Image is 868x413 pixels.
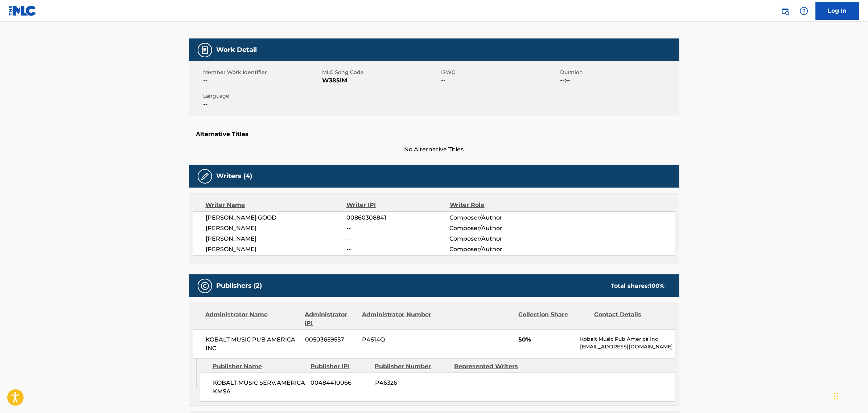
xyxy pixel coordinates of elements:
a: Public Search [778,4,793,18]
div: Collection Share [518,310,589,328]
h5: Alternative Titles [196,131,672,138]
a: Log In [816,2,859,20]
img: Writers [201,172,209,181]
div: Administrator IPI [305,310,357,328]
iframe: Chat Widget [832,378,868,413]
div: Writer Role [450,201,544,209]
span: No Alternative Titles [189,145,679,154]
span: Composer/Author [450,224,544,233]
span: ISWC [441,69,559,76]
span: P4614Q [362,335,432,344]
h5: Writers (4) [217,172,252,180]
div: Administrator Name [206,310,300,328]
span: W385IM [322,76,440,85]
p: [EMAIL_ADDRESS][DOMAIN_NAME] [580,343,675,351]
div: Publisher Name [213,362,305,371]
span: [PERSON_NAME] GOOD [206,213,347,222]
div: Drag [834,385,838,407]
span: -- [441,76,559,85]
h5: Publishers (2) [217,282,262,290]
span: 50% [518,335,575,344]
span: KOBALT MUSIC SERV.AMERICA KMSA [213,379,305,396]
div: Writer IPI [346,201,450,209]
div: Administrator Number [362,310,432,328]
span: Composer/Author [450,213,544,222]
img: help [800,7,809,15]
span: MLC Song Code [322,69,440,76]
div: Represented Writers [454,362,528,371]
div: Total shares: [611,282,665,290]
span: P46326 [375,379,449,387]
span: 100 % [650,282,665,289]
span: [PERSON_NAME] [206,234,347,243]
span: -- [346,224,449,233]
span: Composer/Author [450,245,544,254]
div: Writer Name [206,201,347,209]
img: MLC Logo [9,5,37,16]
h5: Work Detail [217,46,257,54]
div: Help [797,4,811,18]
span: [PERSON_NAME] [206,224,347,233]
span: Composer/Author [450,234,544,243]
span: 00484410066 [311,379,370,387]
img: Work Detail [201,46,209,54]
span: Member Work Identifier [203,69,321,76]
span: 00860308841 [346,213,449,222]
span: Duration [560,69,678,76]
span: -- [203,100,321,109]
span: [PERSON_NAME] [206,245,347,254]
img: search [781,7,790,15]
span: 00503659557 [305,335,357,344]
span: KOBALT MUSIC PUB AMERICA INC [206,335,300,353]
img: Publishers [201,282,209,290]
span: Language [203,92,321,100]
div: Publisher IPI [310,362,370,371]
div: Publisher Number [375,362,449,371]
span: -- [346,245,449,254]
span: -- [346,234,449,243]
span: -- [203,76,321,85]
div: Contact Details [595,310,665,328]
p: Kobalt Music Pub America Inc [580,335,675,343]
span: --:-- [560,76,678,85]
